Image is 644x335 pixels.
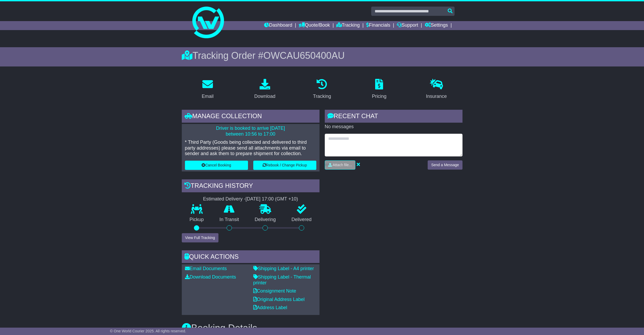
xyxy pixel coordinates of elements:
div: Manage collection [182,110,319,124]
div: Tracking history [182,179,319,194]
p: In Transit [212,217,247,223]
div: Quick Actions [182,250,319,265]
button: Cancel Booking [185,161,248,170]
a: Shipping Label - A4 printer [253,266,314,271]
div: [DATE] 17:00 (GMT +10) [246,196,298,202]
a: Shipping Label - Thermal printer [253,274,311,285]
p: Pickup [182,217,212,223]
div: Estimated Delivery - [182,196,319,202]
a: Quote/Book [299,21,330,30]
span: © One World Courier 2025. All rights reserved. [110,329,186,333]
a: Financials [366,21,390,30]
div: RECENT CHAT [325,110,462,124]
p: Delivering [247,217,284,223]
div: Insurance [426,93,447,100]
p: Delivered [284,217,319,223]
a: Download Documents [185,274,236,280]
a: Dashboard [264,21,292,30]
a: Consignment Note [253,288,296,294]
div: Download [254,93,275,100]
div: Tracking [313,93,331,100]
p: * Third Party (Goods being collected and delivered to third party addresses) please send all atta... [185,140,316,157]
p: No messages [325,124,462,130]
button: Rebook / Change Pickup [253,161,316,170]
a: Settings [425,21,448,30]
a: Support [397,21,418,30]
p: Driver is booked to arrive [DATE] between 10:56 to 17:00 [185,126,316,137]
button: View Full Tracking [182,233,218,242]
a: Pricing [369,77,390,102]
div: Email [202,93,213,100]
h3: Booking Details [182,323,462,333]
button: Send a Message [428,160,462,170]
a: Email Documents [185,266,227,271]
a: Tracking [336,21,360,30]
a: Download [251,77,279,102]
a: Original Address Label [253,297,305,302]
div: Pricing [372,93,387,100]
a: Tracking [309,77,334,102]
a: Insurance [423,77,450,102]
a: Address Label [253,305,287,310]
a: Email [198,77,217,102]
span: OWCAU650400AU [263,50,345,61]
div: Tracking Order # [182,50,462,61]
